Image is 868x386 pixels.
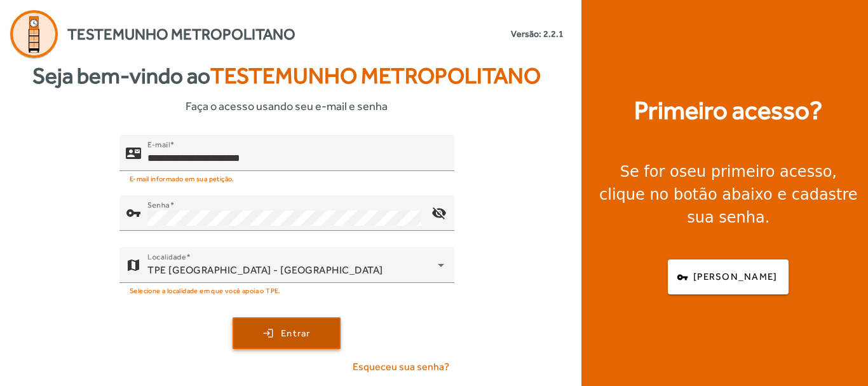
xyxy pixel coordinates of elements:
mat-hint: Selecione a localidade em que você apoia o TPE. [130,283,281,297]
mat-label: Localidade [147,252,186,261]
div: Se for o , clique no botão abaixo e cadastre sua senha. [597,160,860,229]
strong: Seja bem-vindo ao [32,59,541,93]
img: Logo Agenda [10,10,58,58]
span: Esqueceu sua senha? [353,359,449,375]
mat-icon: contact_mail [126,146,141,161]
span: Testemunho Metropolitano [67,23,295,46]
span: Faça o acesso usando seu e-mail e senha [186,97,388,114]
mat-icon: map [126,258,141,273]
mat-hint: E-mail informado em sua petição. [130,171,234,185]
mat-label: E-mail [147,140,170,149]
span: TPE [GEOGRAPHIC_DATA] - [GEOGRAPHIC_DATA] [147,264,383,276]
strong: Primeiro acesso? [634,92,822,130]
small: Versão: 2.2.1 [511,27,564,41]
span: [PERSON_NAME] [693,270,777,284]
strong: seu primeiro acesso [679,163,832,181]
mat-icon: visibility_off [424,198,454,228]
button: Entrar [233,317,341,349]
mat-label: Senha [147,200,170,209]
span: Entrar [281,326,311,341]
mat-icon: vpn_key [126,205,141,221]
span: Testemunho Metropolitano [210,63,541,88]
button: [PERSON_NAME] [668,259,789,294]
